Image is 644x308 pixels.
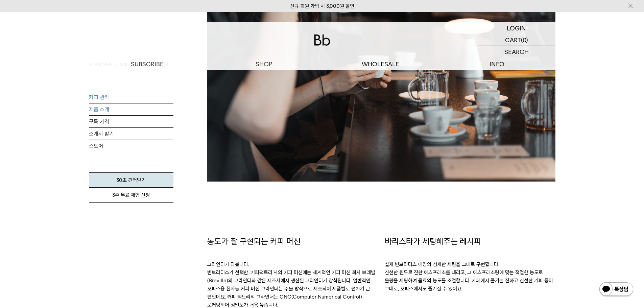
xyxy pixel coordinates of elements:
[507,22,526,34] p: LOGIN
[521,34,528,46] p: (0)
[478,34,555,46] a: CART (0)
[89,91,173,103] a: 커피 관리
[478,22,555,34] a: LOGIN
[89,128,173,140] a: 소개서 받기
[89,58,206,70] a: SUBSCRIBE
[439,58,555,70] p: INFO
[89,103,173,115] a: 제품 소개
[89,116,173,127] a: 구독 가격
[505,34,521,46] p: CART
[206,58,322,70] a: SHOP
[314,34,330,46] img: 로고
[385,247,555,300] p: 실제 빈브라더스 매장의 섬세한 세팅을 그대로 구현합니다. 신선한 원두로 진한 에스프레소를 내리고, 그 에스프레소량에 맞는 적절한 농도로 물량을 세팅하여 음료의 농도를 조절합니...
[322,58,439,70] p: WHOLESALE
[290,3,354,9] a: 신규 회원 가입 시 3,000원 할인
[207,236,378,247] h3: 농도가 잘 구현되는 커피 머신
[504,46,529,58] p: SEARCH
[599,282,634,298] img: 카카오톡 채널 1:1 채팅 버튼
[89,188,173,203] a: 3주 무료 체험 신청
[89,140,173,152] a: 스토어
[385,236,555,247] h3: 바리스타가 세팅해주는 레시피
[89,172,173,188] a: 30초 견적받기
